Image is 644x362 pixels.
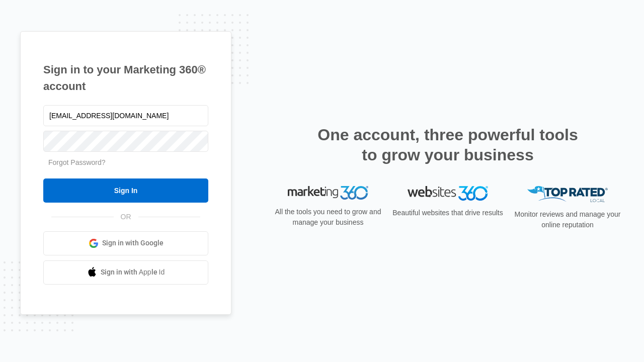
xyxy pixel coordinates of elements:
[43,105,208,126] input: Email
[43,231,208,255] a: Sign in with Google
[102,238,164,248] span: Sign in with Google
[48,158,106,166] a: Forgot Password?
[101,267,165,278] span: Sign in with Apple Id
[288,186,368,200] img: Marketing 360
[43,260,208,285] a: Sign in with Apple Id
[43,61,208,95] h1: Sign in to your Marketing 360® account
[314,125,581,165] h2: One account, three powerful tools to grow your business
[114,212,138,222] span: OR
[272,207,384,228] p: All the tools you need to grow and manage your business
[511,209,624,230] p: Monitor reviews and manage your online reputation
[527,186,608,203] img: Top Rated Local
[391,208,504,218] p: Beautiful websites that drive results
[408,186,488,201] img: Websites 360
[43,178,208,203] input: Sign In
